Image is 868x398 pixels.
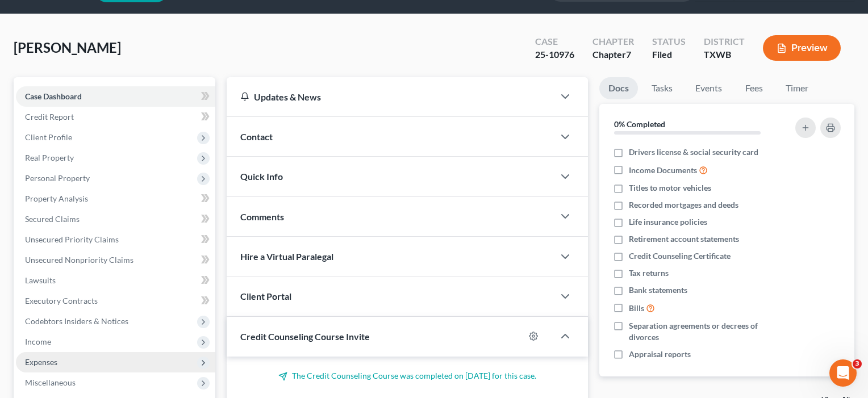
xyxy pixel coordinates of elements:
[829,359,857,387] iframe: Intercom live chat
[25,378,76,387] span: Miscellaneous
[704,48,745,61] div: TXWB
[25,275,56,285] span: Lawsuits
[25,132,72,142] span: Client Profile
[629,267,669,279] span: Tax returns
[16,188,215,209] a: Property Analysis
[629,233,739,245] span: Retirement account statements
[25,255,133,265] span: Unsecured Nonpriority Claims
[16,270,215,291] a: Lawsuits
[16,291,215,311] a: Executory Contracts
[592,48,634,61] div: Chapter
[25,234,119,244] span: Unsecured Priority Claims
[25,153,74,162] span: Real Property
[642,77,682,99] a: Tasks
[592,35,634,48] div: Chapter
[763,35,841,61] button: Preview
[629,349,691,360] span: Appraisal reports
[652,48,686,61] div: Filed
[16,209,215,229] a: Secured Claims
[736,77,772,99] a: Fees
[614,119,665,129] strong: 0% Completed
[629,284,687,296] span: Bank statements
[626,49,631,60] span: 7
[25,337,51,346] span: Income
[25,112,74,122] span: Credit Report
[240,291,291,301] span: Client Portal
[777,77,817,99] a: Timer
[14,39,121,56] span: [PERSON_NAME]
[25,214,80,224] span: Secured Claims
[629,250,731,262] span: Credit Counseling Certificate
[629,199,738,211] span: Recorded mortgages and deeds
[240,370,574,382] p: The Credit Counseling Course was completed on [DATE] for this case.
[240,91,540,103] div: Updates & News
[16,86,215,107] a: Case Dashboard
[25,296,98,305] span: Executory Contracts
[240,251,333,262] span: Hire a Virtual Paralegal
[629,165,697,176] span: Income Documents
[16,107,215,127] a: Credit Report
[25,173,90,183] span: Personal Property
[25,357,57,367] span: Expenses
[240,211,284,222] span: Comments
[629,146,758,158] span: Drivers license & social security card
[629,303,644,314] span: Bills
[16,250,215,270] a: Unsecured Nonpriority Claims
[25,91,82,101] span: Case Dashboard
[599,77,638,99] a: Docs
[240,171,283,182] span: Quick Info
[629,216,707,228] span: Life insurance policies
[25,316,128,326] span: Codebtors Insiders & Notices
[853,359,862,368] span: 3
[652,35,686,48] div: Status
[686,77,731,99] a: Events
[240,131,273,142] span: Contact
[25,194,88,203] span: Property Analysis
[535,35,574,48] div: Case
[704,35,745,48] div: District
[629,320,781,343] span: Separation agreements or decrees of divorces
[16,229,215,250] a: Unsecured Priority Claims
[240,331,370,342] span: Credit Counseling Course Invite
[629,182,711,194] span: Titles to motor vehicles
[535,48,574,61] div: 25-10976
